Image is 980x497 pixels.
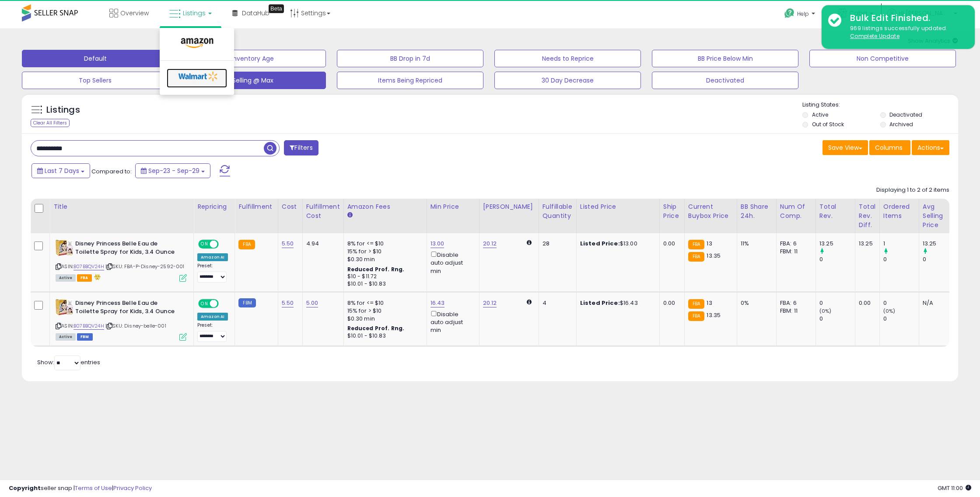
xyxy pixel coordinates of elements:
button: Save View [822,140,868,155]
div: Repricing [197,202,231,211]
label: Archived [889,121,913,128]
small: FBA [688,299,704,309]
i: hazardous material [92,274,101,280]
div: $10.01 - $10.83 [347,332,420,340]
b: Disney Princess Belle Eau de Toilette Spray for Kids, 3.4 Ounce [75,299,182,318]
button: Items Being Repriced [337,72,483,89]
div: 8% for <= $10 [347,299,420,307]
b: Disney Princess Belle Eau de Toilette Spray for Kids, 3.4 Ounce [75,240,182,258]
div: $10.01 - $10.83 [347,280,420,288]
div: Total Rev. Diff. [859,202,876,230]
div: 11% [741,240,770,248]
span: OFF [217,300,231,307]
span: All listings currently available for purchase on Amazon [56,333,76,341]
div: 13.25 [859,240,873,248]
b: Listed Price: [580,239,620,248]
div: Num of Comp. [780,202,812,221]
b: Reduced Prof. Rng. [347,324,405,332]
button: Sep-23 - Sep-29 [135,163,210,178]
label: Deactivated [889,111,922,118]
div: Ordered Items [883,202,915,221]
div: Clear All Filters [31,119,70,127]
div: Fulfillable Quantity [542,202,573,221]
div: ASIN: [56,299,187,340]
span: | SKU: Disney-belle-001 [105,322,166,329]
div: 4.94 [306,240,337,248]
div: Displaying 1 to 2 of 2 items [876,186,949,194]
button: Needs to Reprice [494,50,641,67]
b: Listed Price: [580,299,620,307]
div: 969 listings successfully updated. [843,24,968,41]
span: 13.35 [707,311,721,319]
button: Top Sellers [22,72,168,89]
div: FBA: 6 [780,240,809,248]
button: Default [22,50,168,67]
a: 16.43 [430,299,445,307]
b: Reduced Prof. Rng. [347,266,405,273]
div: 0.00 [859,299,873,307]
a: 20.12 [483,299,497,307]
label: Out of Stock [812,121,844,128]
button: Deactivated [652,72,798,89]
div: 0% [741,299,770,307]
i: Calculated using Dynamic Max Price. [527,299,532,305]
small: FBA [688,252,704,262]
div: Listed Price [580,202,656,211]
small: FBA [688,240,704,249]
div: N/A [923,299,952,307]
div: Ship Price [663,202,681,221]
button: Non Competitive [809,50,956,67]
i: Get Help [784,8,795,19]
a: 5.50 [282,239,294,248]
div: 28 [542,240,570,248]
button: Actions [912,140,949,155]
button: BB Price Below Min [652,50,798,67]
div: 0 [883,299,919,307]
a: B07BBQV24H [73,322,104,330]
div: Disable auto adjust min [430,309,472,335]
span: All listings currently available for purchase on Amazon [56,274,76,282]
span: Compared to: [91,167,132,176]
div: Fulfillment Cost [306,202,340,221]
i: Calculated using Dynamic Max Price. [527,240,532,245]
div: ASIN: [56,240,187,281]
u: Complete Update [850,32,899,40]
span: Overview [120,9,149,17]
h5: Listings [46,104,80,116]
p: Listing States: [802,101,958,109]
div: $10 - $11.72 [347,273,420,280]
span: DataHub [242,9,269,17]
small: Amazon Fees. [347,211,353,219]
label: Active [812,111,828,118]
img: 518JdQsPJ0L._SL40_.jpg [56,240,73,256]
small: FBA [688,311,704,321]
span: Last 7 Days [45,166,79,175]
span: FBA [77,274,92,282]
div: Bulk Edit Finished. [843,12,968,24]
div: FBA: 6 [780,299,809,307]
span: Show: entries [37,358,100,366]
div: 13.25 [819,240,855,248]
div: 13.25 [923,240,958,248]
span: Columns [875,143,903,152]
div: BB Share 24h. [741,202,773,221]
small: FBA [238,240,255,249]
div: Disable auto adjust min [430,250,472,275]
span: OFF [217,241,231,248]
span: | SKU: FBA-P-Disney-2592-001 [105,263,185,270]
small: (0%) [819,307,832,314]
div: 0 [883,255,919,263]
a: Help [777,1,824,28]
span: ON [199,241,210,248]
div: Preset: [197,322,228,342]
div: 4 [542,299,570,307]
div: Total Rev. [819,202,851,221]
div: 0 [819,315,855,323]
div: $13.00 [580,240,653,248]
div: Avg Selling Price [923,202,955,230]
a: B07BBQV24H [73,263,104,270]
div: 0.00 [663,240,678,248]
button: 30 Day Decrease [494,72,641,89]
span: Listings [183,9,206,17]
img: 518JdQsPJ0L._SL40_.jpg [56,299,73,315]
